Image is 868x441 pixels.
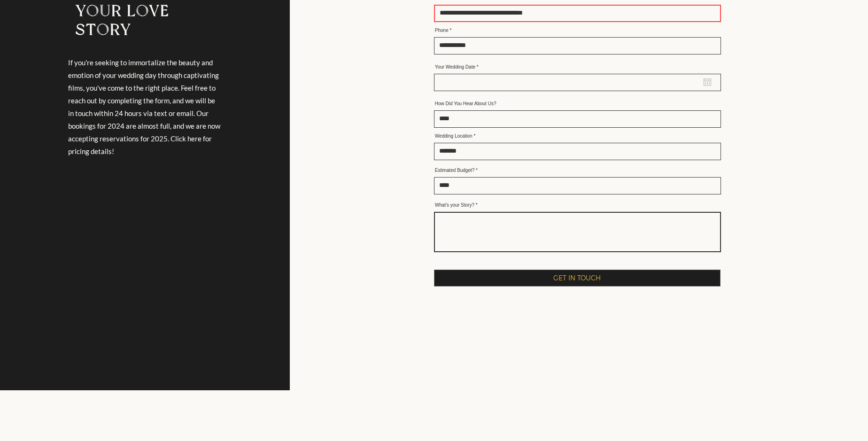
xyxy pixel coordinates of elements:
[434,65,721,70] label: Your Wedding Date
[434,168,721,173] label: Estimated Budget?
[68,58,220,155] span: If you're seeking to immortalize the beauty and emotion of your wedding day through captivating f...
[434,203,721,208] label: What's your Story?
[553,273,601,283] span: GET IN TOUCH
[434,134,721,139] label: Wedding Location
[434,28,721,33] label: Phone
[434,270,721,286] button: GET IN TOUCH
[434,101,721,106] label: How Did You Hear About Us?
[704,78,711,86] button: Open calendar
